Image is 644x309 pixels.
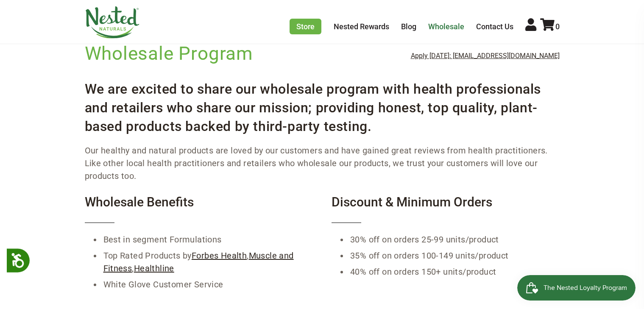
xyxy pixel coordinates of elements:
[428,22,464,31] a: Wholesale
[103,251,294,273] a: Muscle and Fitness
[334,22,389,31] a: Nested Rewards
[85,6,140,39] img: Nested Naturals
[411,52,560,60] a: Apply [DATE]: [EMAIL_ADDRESS][DOMAIN_NAME]
[290,19,321,34] a: Store
[348,264,560,280] li: 40% off on orders 150+ units/product
[134,263,174,273] a: Healthline
[85,41,254,66] h1: Wholesale Program
[102,231,313,248] li: Best in segment Formulations
[85,144,560,182] p: Our healthy and natural products are loved by our customers and have gained great reviews from he...
[401,22,416,31] a: Blog
[348,231,560,248] li: 30% off on orders 25-99 units/product
[555,22,560,31] span: 0
[348,248,560,264] li: 35% off on orders 100-149 units/product
[517,275,636,301] iframe: Button to open loyalty program pop-up
[85,73,560,136] h3: We are excited to share our wholesale program with health professionals and retailers who share o...
[102,276,313,292] li: White Glove Customer Service
[192,251,247,261] a: Forbes Health
[85,195,313,223] h4: Wholesale Benefits
[476,22,513,31] a: Contact Us
[540,22,560,31] a: 0
[332,195,560,223] h4: Discount & Minimum Orders
[102,248,313,276] li: Top Rated Products by , ,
